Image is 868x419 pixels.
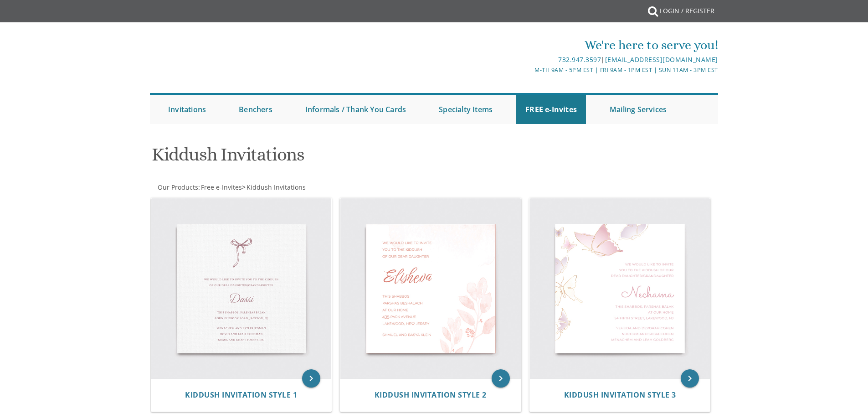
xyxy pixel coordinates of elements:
[564,391,676,399] a: Kiddush Invitation Style 3
[558,55,601,64] a: 732.947.3597
[564,390,676,400] span: Kiddush Invitation Style 3
[340,198,521,379] img: Kiddush Invitation Style 2
[185,390,297,400] span: Kiddush Invitation Style 1
[230,95,282,124] a: Benchers
[340,54,718,65] div: |
[340,65,718,75] div: M-Th 9am - 5pm EST | Fri 9am - 1pm EST | Sun 11am - 3pm EST
[201,183,242,191] span: Free e-Invites
[242,183,306,191] span: >
[375,390,487,400] span: Kiddush Invitation Style 2
[296,95,415,124] a: Informals / Thank You Cards
[150,183,434,192] div: :
[185,391,297,399] a: Kiddush Invitation Style 1
[151,198,332,379] img: Kiddush Invitation Style 1
[200,183,242,191] a: Free e-Invites
[302,369,320,388] a: keyboard_arrow_right
[516,95,586,124] a: FREE e-Invites
[605,55,718,64] a: [EMAIL_ADDRESS][DOMAIN_NAME]
[681,369,699,388] a: keyboard_arrow_right
[430,95,502,124] a: Specialty Items
[492,369,510,388] a: keyboard_arrow_right
[157,183,198,191] a: Our Products
[159,95,215,124] a: Invitations
[530,198,710,379] img: Kiddush Invitation Style 3
[246,183,306,191] a: Kiddush Invitations
[152,145,524,171] h1: Kiddush Invitations
[375,391,487,399] a: Kiddush Invitation Style 2
[247,183,306,191] span: Kiddush Invitations
[340,36,718,54] div: We're here to serve you!
[601,95,676,124] a: Mailing Services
